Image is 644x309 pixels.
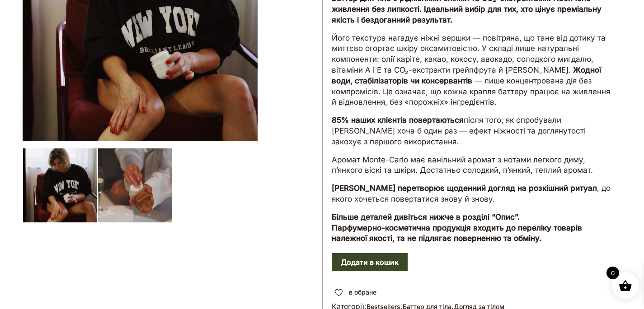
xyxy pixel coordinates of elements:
[332,33,613,108] p: Його текстура нагадує ніжні вершки — повітряна, що тане від дотику та миттєво огортає шкіру оксам...
[332,184,597,193] strong: [PERSON_NAME] перетворює щоденний догляд на розкішний ритуал
[332,155,613,176] p: Аромат Monte-Carlo має ванільний аромат з нотами легкого диму, п’янкого віскі та шкіри. Достатньо...
[349,287,376,297] span: в обране
[332,183,613,205] p: , до якого хочеться повертатися знову й знову.
[332,115,464,125] strong: 85% наших клієнтів повертаються
[332,287,380,297] a: в обране
[332,223,582,243] strong: Парфумерно-косметична продукція входить до переліку товарів належної якості, та не підлягає повер...
[606,267,619,279] span: 0
[332,253,408,271] button: Додати в кошик
[332,65,601,85] strong: Жодної води, стабілізаторів чи консервантів
[332,212,520,221] strong: Більше деталей дивіться нижче в розділі “Опис”.
[335,289,343,296] img: unfavourite.svg
[332,115,613,147] p: після того, як спробували [PERSON_NAME] хоча б один раз — ефект ніжності та доглянутості закохує ...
